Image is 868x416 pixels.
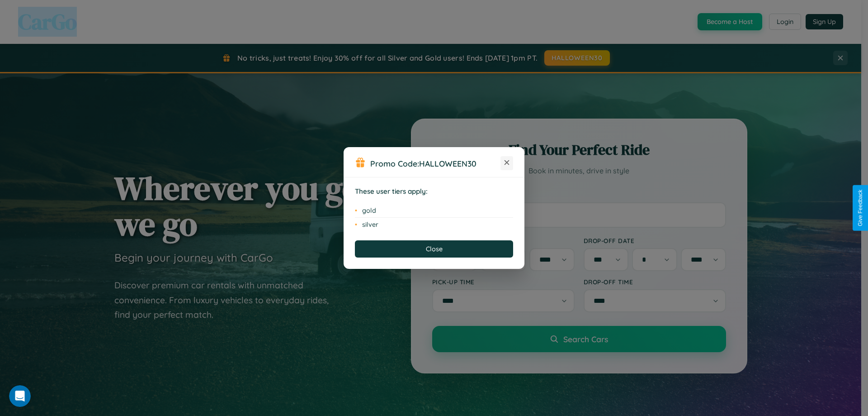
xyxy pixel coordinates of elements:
[370,158,500,168] h3: Promo Code:
[355,204,513,218] li: gold
[355,187,428,196] strong: These user tiers apply:
[355,218,513,231] li: silver
[355,240,513,258] button: Close
[9,385,31,407] iframe: Intercom live chat
[419,158,476,168] b: HALLOWEEN30
[857,190,863,226] div: Give Feedback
